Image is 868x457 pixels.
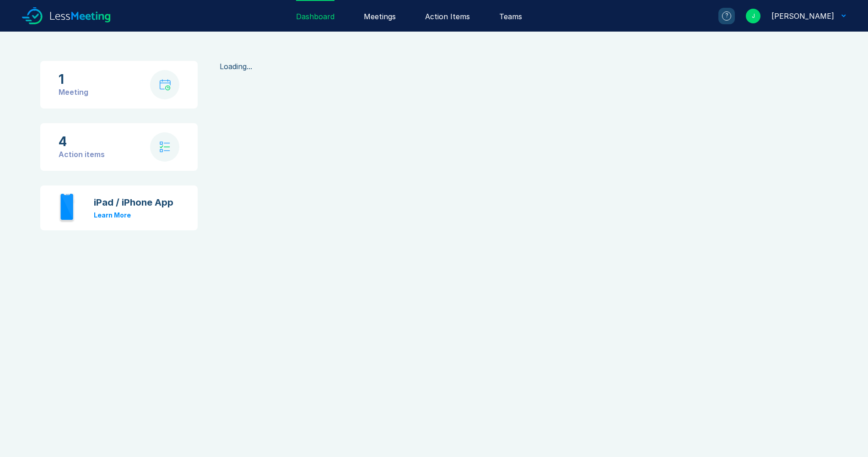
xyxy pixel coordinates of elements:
a: ? [707,8,735,24]
div: 1 [59,72,88,87]
div: 4 [59,134,105,149]
img: iphone.svg [59,193,75,223]
div: Joel Hergott [771,11,834,22]
div: Action items [59,149,105,160]
div: ? [722,11,731,21]
div: J [746,9,760,23]
img: check-list.svg [160,141,170,152]
img: calendar-with-clock.svg [159,79,171,91]
div: Loading... [220,61,828,72]
div: iPad / iPhone App [94,197,173,208]
a: Learn More [94,211,131,219]
div: Meeting [59,87,88,98]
